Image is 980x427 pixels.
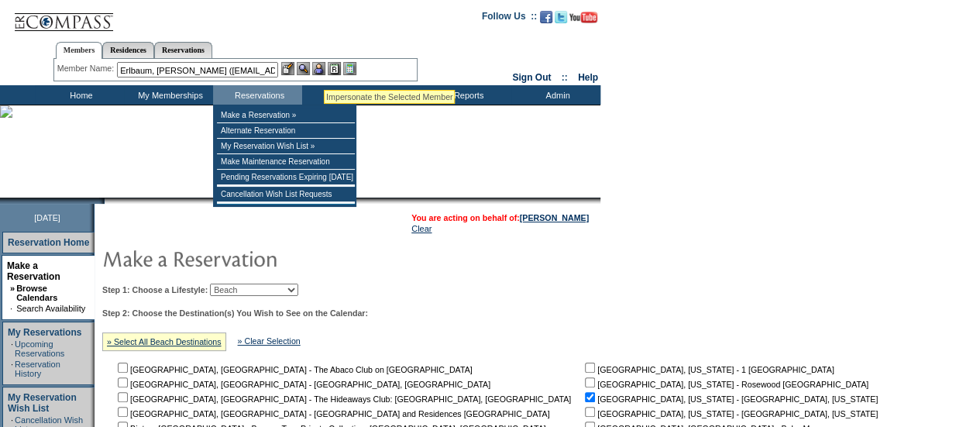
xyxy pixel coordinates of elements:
nobr: [GEOGRAPHIC_DATA], [US_STATE] - [GEOGRAPHIC_DATA], [US_STATE] [582,394,878,404]
td: · [10,304,15,313]
img: Subscribe to our YouTube Channel [569,12,597,23]
td: Alternate Reservation [217,123,355,139]
img: Follow us on Twitter [555,11,567,23]
b: Step 2: Choose the Destination(s) You Wish to See on the Calendar: [102,308,368,318]
img: Impersonate [312,62,325,75]
td: · [11,360,13,378]
a: Reservations [154,42,212,58]
a: Subscribe to our YouTube Channel [569,15,597,25]
nobr: [GEOGRAPHIC_DATA], [GEOGRAPHIC_DATA] - [GEOGRAPHIC_DATA] and Residences [GEOGRAPHIC_DATA] [115,409,549,418]
td: My Reservation Wish List » [217,139,355,154]
td: Make a Reservation » [217,108,355,123]
a: My Reservations [8,327,81,338]
td: Cancellation Wish List Requests [217,187,355,202]
a: Members [56,42,103,59]
span: You are acting on behalf of: [411,213,589,222]
img: blank.gif [105,198,106,204]
nobr: [GEOGRAPHIC_DATA], [US_STATE] - [GEOGRAPHIC_DATA], [US_STATE] [582,409,878,418]
td: Admin [511,85,600,105]
a: Make a Reservation [7,260,60,282]
a: My Reservation Wish List [8,392,77,414]
nobr: [GEOGRAPHIC_DATA], [US_STATE] - 1 [GEOGRAPHIC_DATA] [582,365,834,374]
td: Make Maintenance Reservation [217,154,355,170]
div: Impersonate the Selected Member [326,92,452,102]
b: » [10,284,15,293]
a: Clear [411,224,432,233]
b: Step 1: Choose a Lifestyle: [102,285,208,294]
a: [PERSON_NAME] [520,213,589,222]
td: Reservations [213,85,302,105]
td: Reports [422,85,511,105]
a: Upcoming Reservations [15,339,64,358]
nobr: [GEOGRAPHIC_DATA], [GEOGRAPHIC_DATA] - [GEOGRAPHIC_DATA], [GEOGRAPHIC_DATA] [115,380,490,389]
img: promoShadowLeftCorner.gif [99,198,105,204]
a: » Select All Beach Destinations [107,337,222,346]
a: Browse Calendars [16,284,57,302]
nobr: [GEOGRAPHIC_DATA], [GEOGRAPHIC_DATA] - The Hideaways Club: [GEOGRAPHIC_DATA], [GEOGRAPHIC_DATA] [115,394,571,404]
td: Follow Us :: [482,9,537,28]
span: :: [562,72,568,83]
nobr: [GEOGRAPHIC_DATA], [GEOGRAPHIC_DATA] - The Abaco Club on [GEOGRAPHIC_DATA] [115,365,473,374]
img: Reservations [328,62,341,75]
a: Reservation History [15,360,60,378]
img: pgTtlMakeReservation.gif [102,243,412,274]
a: » Clear Selection [238,336,301,346]
td: Pending Reservations Expiring [DATE] [217,170,355,185]
td: Vacation Collection [302,85,422,105]
td: Home [35,85,124,105]
span: [DATE] [34,213,60,222]
div: Member Name: [57,62,117,75]
a: Residences [102,42,154,58]
img: b_calculator.gif [343,62,356,75]
img: Become our fan on Facebook [540,11,552,23]
td: · [11,339,13,358]
a: Help [578,72,598,83]
a: Follow us on Twitter [555,15,567,25]
a: Reservation Home [8,237,89,248]
img: b_edit.gif [281,62,294,75]
a: Become our fan on Facebook [540,15,552,25]
img: View [297,62,310,75]
nobr: [GEOGRAPHIC_DATA], [US_STATE] - Rosewood [GEOGRAPHIC_DATA] [582,380,868,389]
td: My Memberships [124,85,213,105]
a: Sign Out [512,72,551,83]
a: Search Availability [16,304,85,313]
